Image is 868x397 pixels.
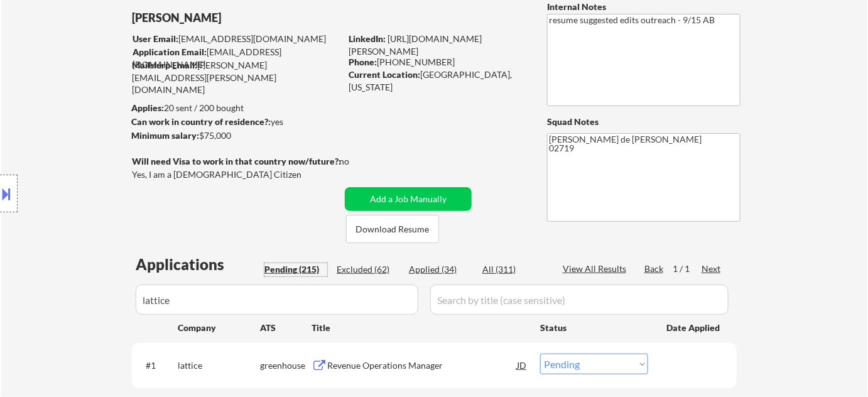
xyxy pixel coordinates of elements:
div: Internal Notes [547,1,741,13]
div: JD [516,354,528,376]
div: [EMAIL_ADDRESS][DOMAIN_NAME] [133,33,340,45]
div: [PERSON_NAME] [132,10,390,26]
div: Status [540,316,648,339]
div: Next [702,263,722,275]
strong: Will need Visa to work in that country now/future?: [132,156,341,166]
strong: LinkedIn: [349,33,386,44]
button: Download Resume [346,215,439,243]
div: Squad Notes [547,116,741,128]
div: $75,000 [131,129,340,142]
div: [EMAIL_ADDRESS][DOMAIN_NAME] [133,46,340,70]
div: [PHONE_NUMBER] [349,56,526,68]
div: View All Results [563,263,630,275]
input: Search by company (case sensitive) [136,285,418,315]
strong: User Email: [133,33,178,44]
strong: Phone: [349,57,377,67]
div: [GEOGRAPHIC_DATA], [US_STATE] [349,68,526,93]
div: Company [178,322,260,334]
strong: Application Email: [133,46,207,57]
div: [PERSON_NAME][EMAIL_ADDRESS][PERSON_NAME][DOMAIN_NAME] [132,59,340,96]
a: [URL][DOMAIN_NAME][PERSON_NAME] [349,33,482,57]
div: Excluded (62) [337,263,399,276]
div: Date Applied [666,322,722,334]
div: Back [644,263,665,275]
div: lattice [178,359,260,372]
div: 1 / 1 [673,263,702,275]
div: #1 [146,359,168,372]
button: Add a Job Manually [345,187,472,211]
div: Pending (215) [264,263,327,276]
strong: Current Location: [349,69,420,80]
div: yes [131,116,337,128]
div: no [339,155,375,168]
div: All (311) [482,263,545,276]
div: greenhouse [260,359,312,372]
div: 20 sent / 200 bought [131,102,340,114]
div: Applied (34) [409,263,472,276]
div: Yes, I am a [DEMOGRAPHIC_DATA] Citizen [132,168,344,181]
strong: Mailslurp Email: [132,60,197,70]
div: Title [312,322,528,334]
div: Revenue Operations Manager [327,359,517,372]
div: ATS [260,322,312,334]
input: Search by title (case sensitive) [430,285,729,315]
